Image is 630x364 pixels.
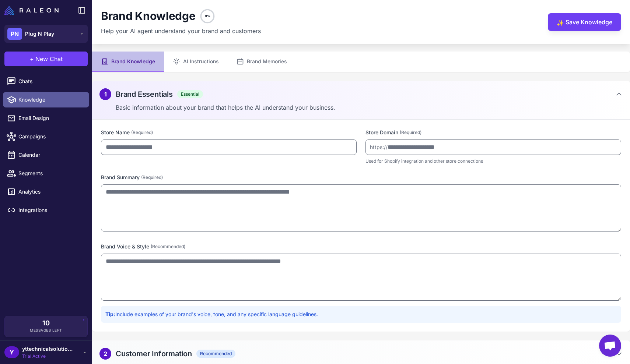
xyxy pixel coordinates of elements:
[92,52,164,72] button: Brand Knowledge
[164,52,228,72] button: AI Instructions
[99,348,111,360] div: 2
[4,25,88,43] button: PNPlug N Play
[99,88,111,100] div: 1
[3,147,89,163] a: Calendar
[400,129,421,136] span: (Required)
[101,173,621,181] label: Brand Summary
[365,128,621,137] label: Store Domain
[18,114,83,122] span: Email Design
[18,132,83,141] span: Campaigns
[18,151,83,159] span: Calendar
[3,166,89,181] a: Segments
[204,14,210,18] text: 0%
[101,128,357,137] label: Store Name
[101,26,261,35] p: Help your AI agent understand your brand and customers
[4,52,88,66] button: +New Chat
[131,129,153,136] span: (Required)
[196,350,235,358] span: Recommended
[30,54,34,63] span: +
[35,54,63,63] span: New Chat
[3,74,89,89] a: Chats
[141,174,163,181] span: (Required)
[3,129,89,144] a: Campaigns
[18,96,83,104] span: Knowledge
[4,6,59,15] img: Raleon Logo
[177,90,203,98] span: Essential
[151,243,185,250] span: (Recommended)
[365,158,621,165] p: Used for Shopify integration and other store connections
[3,184,89,199] a: Analytics
[18,188,83,196] span: Analytics
[599,335,621,357] div: Open chat
[4,346,19,358] div: Y
[116,348,192,359] h2: Customer Information
[105,311,115,317] strong: Tip:
[548,13,621,31] button: ✨Save Knowledge
[101,9,196,23] h1: Brand Knowledge
[18,206,83,214] span: Integrations
[42,320,50,326] span: 10
[3,92,89,107] a: Knowledge
[30,328,62,333] span: Messages Left
[4,6,62,15] a: Raleon Logo
[3,110,89,126] a: Email Design
[101,243,621,251] label: Brand Voice & Style
[25,30,54,38] span: Plug N Play
[557,18,563,24] span: ✨
[116,89,173,100] h2: Brand Essentials
[116,103,623,112] p: Basic information about your brand that helps the AI understand your business.
[105,310,617,318] p: Include examples of your brand's voice, tone, and any specific language guidelines.
[7,28,22,40] div: PN
[22,345,74,353] span: yttechnicalsolutions
[228,52,296,72] button: Brand Memories
[18,77,83,85] span: Chats
[18,169,83,177] span: Segments
[22,353,74,360] span: Trial Active
[3,202,89,218] a: Integrations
